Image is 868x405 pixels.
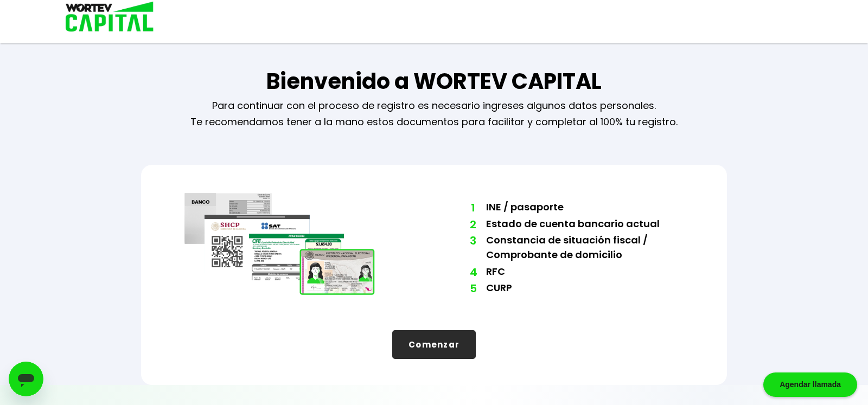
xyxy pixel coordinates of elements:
[470,264,475,280] span: 4
[486,200,684,216] li: INE / pasaporte
[470,233,475,249] span: 3
[190,98,678,130] p: Para continuar con el proceso de registro es necesario ingreses algunos datos personales. Te reco...
[392,330,476,359] button: Comenzar
[470,216,475,233] span: 2
[470,280,475,297] span: 5
[470,200,475,216] span: 1
[486,216,684,233] li: Estado de cuenta bancario actual
[486,264,684,281] li: RFC
[763,372,857,397] div: Agendar llamada
[266,65,602,98] h1: Bienvenido a WORTEV CAPITAL
[486,233,684,264] li: Constancia de situación fiscal / Comprobante de domicilio
[486,280,684,297] li: CURP
[9,362,43,396] iframe: Botón para iniciar la ventana de mensajería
